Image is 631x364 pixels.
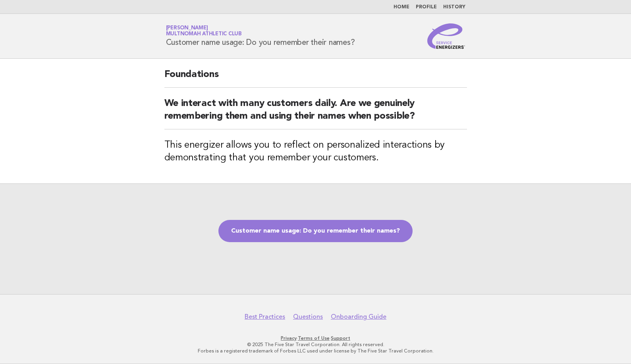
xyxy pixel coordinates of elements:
a: Privacy [281,335,297,341]
a: Profile [416,5,437,10]
p: Forbes is a registered trademark of Forbes LLC used under license by The Five Star Travel Corpora... [73,348,559,354]
h2: We interact with many customers daily. Are we genuinely remembering them and using their names wh... [164,97,467,129]
a: [PERSON_NAME]Multnomah Athletic Club [166,25,242,37]
a: Terms of Use [298,335,330,341]
p: · · [73,335,559,341]
img: Service Energizers [427,23,465,49]
span: Multnomah Athletic Club [166,32,242,37]
h2: Foundations [164,68,467,88]
a: Onboarding Guide [331,313,386,321]
p: © 2025 The Five Star Travel Corporation. All rights reserved. [73,341,559,348]
h3: This energizer allows you to reflect on personalized interactions by demonstrating that you remem... [164,139,467,164]
a: History [443,5,465,10]
h1: Customer name usage: Do you remember their names? [166,26,355,46]
a: Questions [293,313,323,321]
a: Best Practices [245,313,285,321]
a: Customer name usage: Do you remember their names? [218,220,413,242]
a: Home [394,5,409,10]
a: Support [331,335,350,341]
